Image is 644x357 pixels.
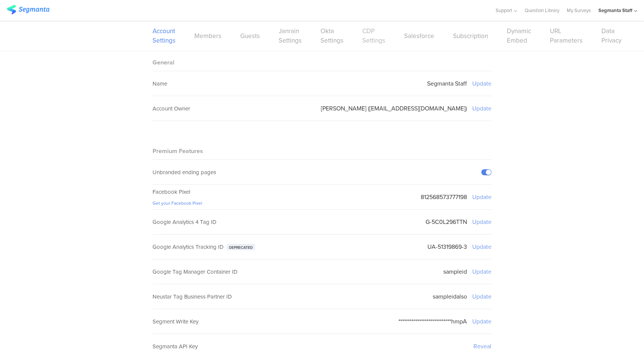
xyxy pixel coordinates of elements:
[601,26,621,45] a: Data Privacy
[473,342,491,351] sg-setting-edit-trigger: Reveal
[472,267,491,276] sg-setting-edit-trigger: Update
[472,104,491,113] sg-setting-edit-trigger: Update
[153,268,238,276] span: Google Tag Manager Container ID
[453,31,488,41] a: Subscription
[427,242,467,251] sg-setting-value: UA-51319869-3
[321,104,467,113] sg-setting-value: [PERSON_NAME] ([EMAIL_ADDRESS][DOMAIN_NAME])
[153,168,216,176] div: Unbranded ending pages
[240,31,260,41] a: Guests
[443,267,467,276] sg-setting-value: sampleid
[153,147,203,155] sg-block-title: Premium Features
[153,58,174,67] sg-block-title: General
[421,193,467,201] sg-setting-value: 812568573777198
[153,342,198,351] span: Segmanta API Key
[7,5,49,14] img: segmanta logo
[472,218,491,226] sg-setting-edit-trigger: Update
[472,79,491,88] sg-setting-edit-trigger: Update
[507,26,531,45] a: Dynamic Embed
[153,317,198,326] span: Segment Write Key
[227,244,255,250] div: Deprecated
[153,200,202,207] a: Get your Facebook Pixel
[153,104,190,113] sg-field-title: Account Owner
[472,317,491,326] sg-setting-edit-trigger: Update
[426,218,467,226] sg-setting-value: G-5C0L296TTN
[153,80,167,88] sg-field-title: Name
[472,292,491,301] sg-setting-edit-trigger: Update
[404,31,434,41] a: Salesforce
[153,243,224,251] span: Google Analytics Tracking ID
[496,7,512,14] span: Support
[427,79,467,88] sg-setting-value: Segmanta Staff
[433,292,467,301] sg-setting-value: sampleidalso
[153,293,232,301] span: Neustar Tag Business Partner ID
[153,188,190,196] span: Facebook Pixel
[320,26,343,45] a: Okta Settings
[362,26,385,45] a: CDP Settings
[194,31,221,41] a: Members
[472,193,491,201] sg-setting-edit-trigger: Update
[472,242,491,251] sg-setting-edit-trigger: Update
[550,26,583,45] a: URL Parameters
[153,218,217,226] span: Google Analytics 4 Tag ID
[279,26,302,45] a: Janrain Settings
[598,7,632,14] div: Segmanta Staff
